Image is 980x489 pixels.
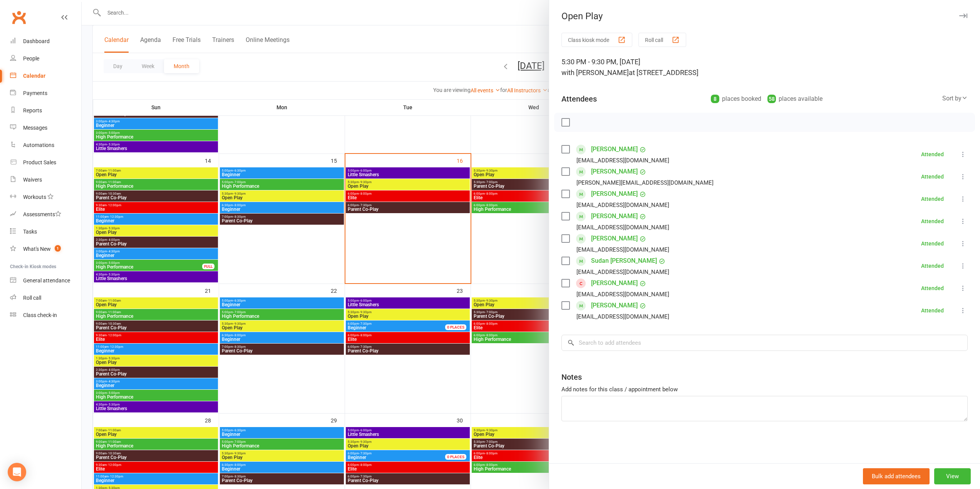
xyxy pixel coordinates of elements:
[591,210,638,222] a: [PERSON_NAME]
[10,171,81,189] a: Waivers
[23,211,61,217] div: Assessments
[767,95,776,103] div: 58
[55,245,61,252] span: 1
[10,223,81,240] a: Tasks
[10,67,81,85] a: Calendar
[10,240,81,258] a: What's New1
[549,11,980,22] div: Open Play
[561,93,597,104] div: Attendees
[23,312,57,318] div: Class check-in
[591,143,638,155] a: [PERSON_NAME]
[23,246,51,252] div: What's New
[576,178,714,188] div: [PERSON_NAME][EMAIL_ADDRESS][DOMAIN_NAME]
[591,299,638,312] a: [PERSON_NAME]
[561,57,968,78] div: 5:30 PM - 9:30 PM, [DATE]
[576,312,669,322] div: [EMAIL_ADDRESS][DOMAIN_NAME]
[23,295,41,301] div: Roll call
[921,219,944,224] div: Attended
[561,33,632,47] button: Class kiosk mode
[10,119,81,137] a: Messages
[23,142,54,148] div: Automations
[921,241,944,246] div: Attended
[10,272,81,289] a: General attendance kiosk mode
[23,277,70,284] div: General attendance
[591,255,657,267] a: Sudan [PERSON_NAME]
[591,277,638,289] a: [PERSON_NAME]
[10,102,81,119] a: Reports
[8,463,26,481] div: Open Intercom Messenger
[10,154,81,171] a: Product Sales
[629,68,699,77] span: at [STREET_ADDRESS]
[921,263,944,269] div: Attended
[10,307,81,324] a: Class kiosk mode
[561,372,582,382] div: Notes
[576,289,669,299] div: [EMAIL_ADDRESS][DOMAIN_NAME]
[10,33,81,50] a: Dashboard
[23,107,42,113] div: Reports
[10,189,81,206] a: Workouts
[23,194,46,200] div: Workouts
[921,196,944,202] div: Attended
[638,33,686,47] button: Roll call
[23,55,39,62] div: People
[10,85,81,102] a: Payments
[23,229,37,235] div: Tasks
[10,289,81,307] a: Roll call
[576,267,669,277] div: [EMAIL_ADDRESS][DOMAIN_NAME]
[591,232,638,245] a: [PERSON_NAME]
[23,177,42,183] div: Waivers
[23,38,50,44] div: Dashboard
[561,385,968,394] div: Add notes for this class / appointment below
[921,174,944,179] div: Attended
[23,159,56,165] div: Product Sales
[921,308,944,313] div: Attended
[23,90,47,96] div: Payments
[23,73,45,79] div: Calendar
[767,93,823,104] div: places available
[942,93,968,103] div: Sort by
[576,155,669,165] div: [EMAIL_ADDRESS][DOMAIN_NAME]
[591,188,638,200] a: [PERSON_NAME]
[711,95,719,103] div: 8
[10,50,81,67] a: People
[921,285,944,291] div: Attended
[23,125,47,131] div: Messages
[576,200,669,210] div: [EMAIL_ADDRESS][DOMAIN_NAME]
[863,468,930,484] button: Bulk add attendees
[591,165,638,178] a: [PERSON_NAME]
[9,8,28,27] a: Clubworx
[576,245,669,255] div: [EMAIL_ADDRESS][DOMAIN_NAME]
[10,206,81,223] a: Assessments
[10,137,81,154] a: Automations
[934,468,971,484] button: View
[921,152,944,157] div: Attended
[561,335,968,351] input: Search to add attendees
[711,93,761,104] div: places booked
[576,222,669,232] div: [EMAIL_ADDRESS][DOMAIN_NAME]
[561,68,629,77] span: with [PERSON_NAME]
